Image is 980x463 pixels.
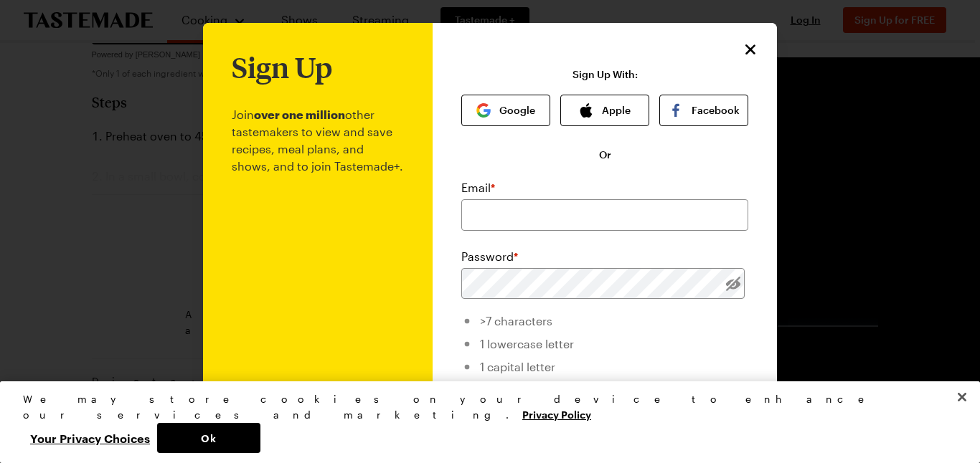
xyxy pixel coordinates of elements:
span: >7 characters [480,314,552,328]
button: Apple [560,95,649,126]
label: Password [461,248,518,265]
p: Sign Up With: [573,69,638,80]
span: 1 capital letter [480,360,555,373]
span: 1 lowercase letter [480,337,574,350]
h1: Sign Up [232,52,332,83]
label: Email [461,179,495,196]
div: Privacy [23,391,945,453]
button: Ok [157,423,260,453]
button: Close [946,381,978,413]
b: over one million [254,108,345,121]
button: Facebook [659,95,748,126]
div: We may store cookies on your device to enhance our services and marketing. [23,391,945,423]
button: Your Privacy Choices [23,423,157,453]
a: More information about your privacy, opens in a new tab [522,407,591,421]
button: Google [461,95,550,126]
button: Close [741,40,760,59]
span: Or [599,148,611,162]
